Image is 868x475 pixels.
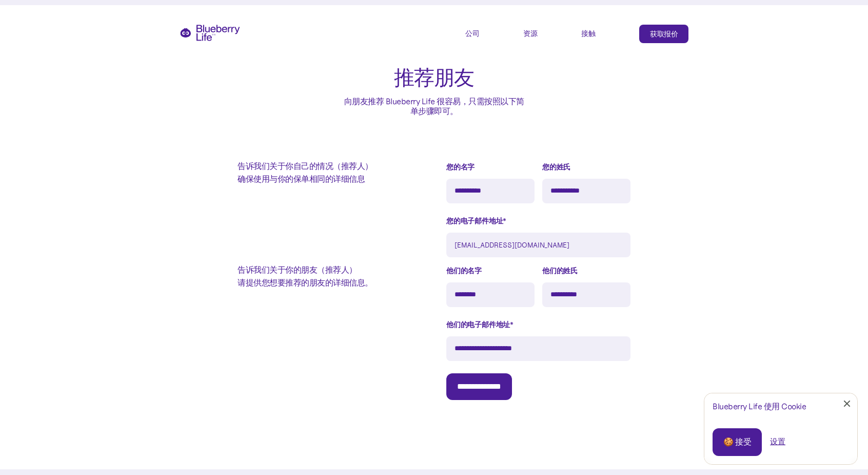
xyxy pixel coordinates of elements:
a: 接触 [581,25,627,42]
div: 公司 [465,25,511,42]
input: yourname@email.com [446,233,630,257]
a: 🍪 接受 [713,428,762,456]
font: 接触 [581,29,596,38]
font: 他们的姓氏 [542,266,578,275]
form: 推荐朋友 [238,162,630,400]
font: 获取报价 [650,29,678,39]
font: 公司 [465,29,480,38]
font: Blueberry Life 使用 Cookie [713,401,806,411]
font: 您的名字 [446,162,475,172]
font: 您的姓氏 [542,162,570,172]
font: 告诉我们关于你的朋友（推荐人） [238,264,357,275]
font: 他们的电子邮件地址* [446,320,514,329]
a: 设置 [770,436,785,447]
div: 资源 [523,25,569,42]
font: 设置 [770,437,785,446]
a: 家 [180,25,240,41]
font: 告诉我们关于你自己的情况（推荐人） [238,161,373,171]
font: 资源 [523,29,538,38]
font: 请提供您想要推荐的朋友的详细信息。 [238,277,373,288]
font: 🍪 接受 [723,437,751,447]
font: 确保使用与你的保单相同的详细信息 [238,174,365,184]
font: 推荐朋友 [394,65,474,90]
font: 您的电子邮件地址* [446,216,506,225]
font: 向朋友推荐 Blueberry Life 很容易，只需按照以下简单步骤即可。 [344,96,524,116]
font: 他们的名字 [446,266,482,275]
a: 获取报价 [639,25,688,43]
